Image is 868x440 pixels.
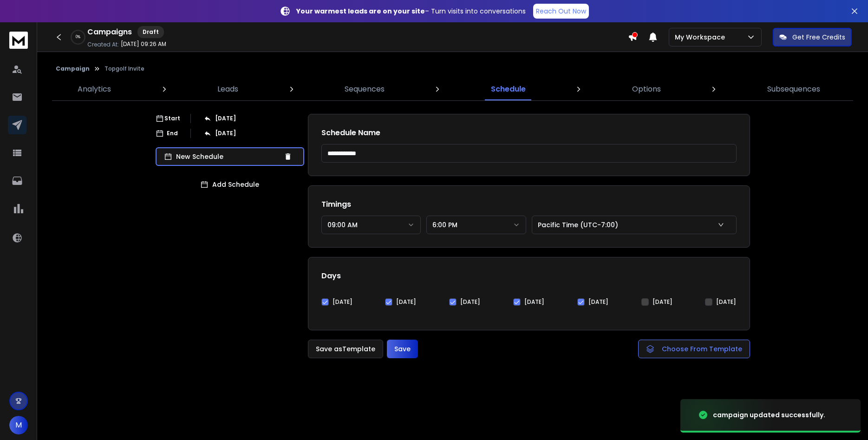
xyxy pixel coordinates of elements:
[792,33,845,42] p: Get Free Credits
[653,298,672,306] label: [DATE]
[217,84,238,95] p: Leads
[491,84,526,95] p: Schedule
[296,7,526,16] p: – Turn visits into conversations
[716,298,736,306] label: [DATE]
[87,26,132,38] h1: Campaigns
[215,130,236,137] p: [DATE]
[156,175,304,194] button: Add Schedule
[588,298,608,306] label: [DATE]
[78,84,111,95] p: Analytics
[56,65,90,72] button: Campaign
[387,340,418,358] button: Save
[9,416,28,434] button: M
[321,127,737,138] h1: Schedule Name
[321,199,737,210] h1: Timings
[137,26,164,38] div: Draft
[87,41,119,48] p: Created At:
[76,34,80,40] p: 0 %
[533,4,589,19] a: Reach Out Now
[627,78,666,100] a: Options
[762,78,826,100] a: Subsequences
[339,78,390,100] a: Sequences
[713,410,825,420] div: campaign updated successfully.
[773,28,852,46] button: Get Free Credits
[167,130,178,137] p: End
[296,7,425,16] strong: Your warmest leads are on your site
[215,115,236,122] p: [DATE]
[536,7,586,16] p: Reach Out Now
[321,270,737,282] h1: Days
[638,340,750,358] button: Choose From Template
[460,298,480,306] label: [DATE]
[396,298,416,306] label: [DATE]
[632,84,661,95] p: Options
[333,298,352,306] label: [DATE]
[524,298,544,306] label: [DATE]
[321,216,421,234] button: 09:00 AM
[485,78,531,100] a: Schedule
[176,152,280,161] p: New Schedule
[345,84,385,95] p: Sequences
[308,340,383,358] button: Save asTemplate
[212,78,244,100] a: Leads
[767,84,820,95] p: Subsequences
[72,78,117,100] a: Analytics
[164,115,180,122] p: Start
[104,65,144,72] p: Topgolf Invite
[675,33,729,42] p: My Workspace
[538,220,622,230] p: Pacific Time (UTC-7:00)
[662,344,742,354] span: Choose From Template
[426,216,526,234] button: 6:00 PM
[121,40,166,48] p: [DATE] 09:26 AM
[9,32,28,49] img: logo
